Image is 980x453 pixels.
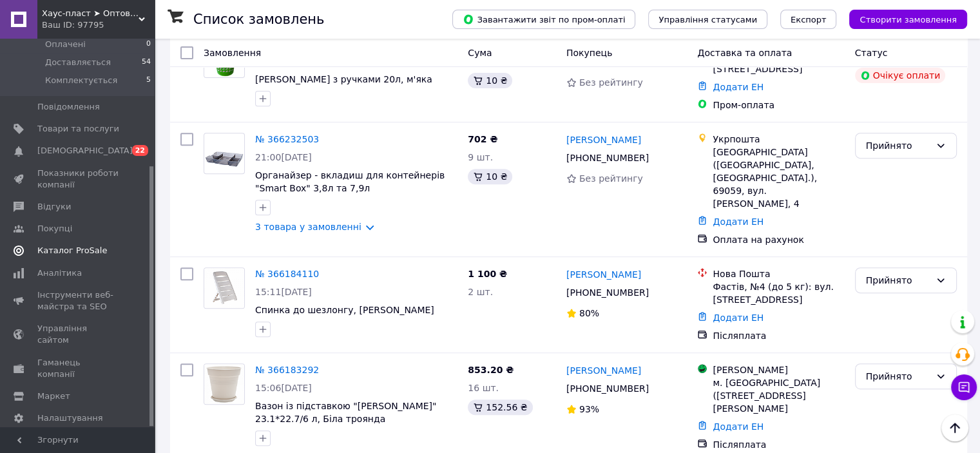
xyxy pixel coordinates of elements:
div: 10 ₴ [468,73,512,88]
span: 5 [146,75,151,86]
a: Додати ЕН [713,217,764,227]
span: Доставка та оплата [697,48,792,58]
a: № 366183292 [255,365,319,375]
span: Аналітика [37,267,82,279]
span: 1 100 ₴ [468,269,507,279]
a: [PERSON_NAME] [566,268,641,281]
div: Прийнято [866,139,930,153]
span: Налаштування [37,412,103,424]
span: Замовлення [204,48,261,58]
span: 702 ₴ [468,134,497,144]
span: Завантажити звіт по пром-оплаті [463,14,625,25]
span: Експорт [791,15,827,24]
h1: Список замовлень [193,12,324,27]
span: Повідомлення [37,101,100,113]
a: Додати ЕН [713,313,764,323]
a: Вазон із підставкою "[PERSON_NAME]" 23.1*22.7/6 л, Біла троянда [255,401,436,424]
div: 10 ₴ [468,169,512,184]
span: Гаманець компанії [37,357,119,380]
div: [PERSON_NAME] [713,363,844,376]
div: Очікує оплати [855,68,946,83]
span: [DEMOGRAPHIC_DATA] [37,145,133,157]
span: Без рейтингу [579,173,643,184]
span: Статус [855,48,888,58]
div: Прийнято [866,369,930,383]
a: Спинка до шезлонгу, [PERSON_NAME] [255,305,434,315]
span: 16 шт. [468,383,499,393]
div: 152.56 ₴ [468,400,532,415]
span: 0 [146,39,151,50]
div: Оплата на рахунок [713,233,844,246]
a: [PERSON_NAME] [566,133,641,146]
img: Фото товару [204,268,244,308]
img: Фото товару [204,364,244,403]
span: Покупці [37,223,72,235]
a: Органайзер - вкладиш для контейнерів "Smart Box" 3,8л та 7,9л [255,170,445,193]
span: [PHONE_NUMBER] [566,153,649,163]
span: Оплачені [45,39,86,50]
span: 93% [579,404,599,414]
a: [PERSON_NAME] з ручками 20л, м'яка [255,74,432,84]
span: Cума [468,48,492,58]
a: Додати ЕН [713,82,764,92]
span: 15:06[DATE] [255,383,312,393]
button: Завантажити звіт по пром-оплаті [452,10,635,29]
span: 54 [142,57,151,68]
div: Прийнято [866,273,930,287]
a: 3 товара у замовленні [255,222,361,232]
div: Пром-оплата [713,99,844,111]
img: Фото товару [204,139,244,168]
a: Фото товару [204,363,245,405]
a: № 366184110 [255,269,319,279]
span: Доставляється [45,57,111,68]
span: Відгуки [37,201,71,213]
a: Створити замовлення [836,14,967,24]
span: Без рейтингу [579,77,643,88]
div: Післяплата [713,329,844,342]
span: Комплектується [45,75,117,86]
div: Укрпошта [713,133,844,146]
div: [GEOGRAPHIC_DATA] ([GEOGRAPHIC_DATA], [GEOGRAPHIC_DATA].), 69059, вул. [PERSON_NAME], 4 [713,146,844,210]
span: [PHONE_NUMBER] [566,287,649,298]
button: Створити замовлення [849,10,967,29]
a: Додати ЕН [713,421,764,432]
div: Нова Пошта [713,267,844,280]
a: Фото товару [204,267,245,309]
button: Чат з покупцем [951,374,977,400]
span: 21:00[DATE] [255,152,312,162]
a: [PERSON_NAME] [566,364,641,377]
span: Каталог ProSale [37,245,107,256]
div: Фастів, №4 (до 5 кг): вул. [STREET_ADDRESS] [713,280,844,306]
span: Хаус-пласт ➤ Оптовий склад госптоварів [42,8,139,19]
span: Показники роботи компанії [37,168,119,191]
div: Післяплата [713,438,844,451]
span: Покупець [566,48,612,58]
span: Інструменти веб-майстра та SEO [37,289,119,313]
button: Наверх [941,414,968,441]
div: Ваш ID: 97795 [42,19,155,31]
button: Управління статусами [648,10,767,29]
span: 15:11[DATE] [255,287,312,297]
span: 853.20 ₴ [468,365,514,375]
span: [PHONE_NUMBER] [566,383,649,394]
span: 2 шт. [468,287,493,297]
a: № 366232503 [255,134,319,144]
span: 22 [132,145,148,156]
div: м. [GEOGRAPHIC_DATA] ([STREET_ADDRESS][PERSON_NAME] [713,376,844,415]
a: Фото товару [204,133,245,174]
button: Експорт [780,10,837,29]
span: Управління сайтом [37,323,119,346]
span: 80% [579,308,599,318]
span: 9 шт. [468,152,493,162]
span: Маркет [37,390,70,402]
span: Створити замовлення [860,15,957,24]
span: Товари та послуги [37,123,119,135]
span: Управління статусами [658,15,757,24]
